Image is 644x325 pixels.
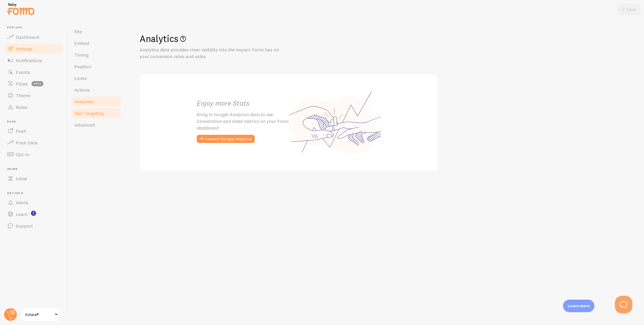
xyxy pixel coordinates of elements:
[31,81,43,86] span: beta
[16,223,33,229] span: Support
[16,46,33,52] span: Settings
[16,92,30,98] span: Theme
[16,81,28,87] span: Flows
[31,211,36,216] svg: <p>Watch New Feature Tutorials!</p>
[74,122,95,128] span: Advanced
[7,120,64,124] span: Push
[16,69,30,75] span: Events
[71,37,122,49] a: Embed
[3,78,64,90] a: Flows beta
[16,176,27,181] span: Inline
[16,57,42,63] span: Notifications
[3,43,64,55] a: Settings
[3,197,64,208] a: Alerts
[71,84,122,96] a: Actions
[140,46,279,60] p: Analytics data provides clear visibility into the impact Fomo has on your conversion rates and sales
[71,72,122,84] a: Limits
[3,31,64,43] a: Dashboard
[197,111,289,131] p: Bring in Google Analytics data to see Conversions and Sales metrics on your Fomo dashboard
[140,33,630,45] h1: Analytics
[197,99,289,108] h2: Enjoy more Stats
[74,110,104,116] span: Geo Targeting
[71,96,122,107] a: Analytics
[563,300,594,312] div: Learn more
[71,107,122,119] a: Geo Targeting
[6,1,35,16] img: fomo-relay-logo-orange.svg
[16,151,29,157] span: Opt-In
[568,303,590,309] p: Learn more
[74,40,89,46] span: Embed
[74,99,94,104] span: Analytics
[7,167,64,171] span: Inline
[3,90,64,101] a: Theme
[71,61,122,72] a: Position
[16,211,28,217] span: Learn
[74,52,89,58] span: Timing
[25,311,53,318] span: Solara®
[3,208,64,220] a: Learn
[7,191,64,195] span: Get Help
[3,55,64,66] a: Notifications
[3,148,64,160] a: Opt-In
[74,87,90,93] span: Actions
[615,296,632,313] iframe: Help Scout Beacon - Open
[16,140,38,146] span: Push Data
[16,200,28,205] span: Alerts
[74,29,82,34] span: Site
[71,26,122,37] a: Site
[3,173,64,184] a: Inline
[16,128,26,134] span: Push
[3,220,64,232] a: Support
[3,137,64,148] a: Push Data
[21,307,60,321] a: Solara®
[3,101,64,113] a: Rules
[3,125,64,137] a: Push
[71,119,122,131] a: Advanced
[71,49,122,61] a: Timing
[16,104,27,110] span: Rules
[74,64,91,69] span: Position
[7,26,64,29] span: Pop-ups
[16,34,39,40] span: Dashboard
[197,135,255,143] button: connect Google Analytics
[74,75,87,81] span: Limits
[3,66,64,78] a: Events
